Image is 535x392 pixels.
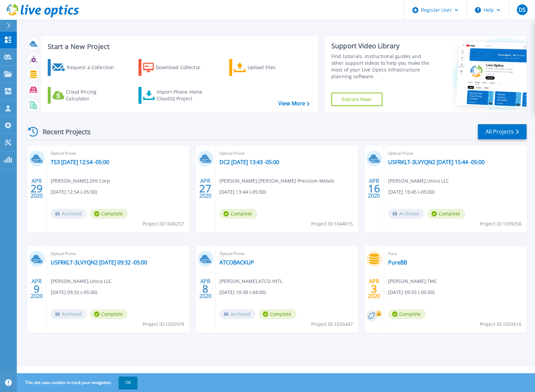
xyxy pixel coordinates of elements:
[388,289,435,296] span: [DATE] 09:55 (-05:00)
[388,309,426,319] span: Complete
[388,278,437,285] span: [PERSON_NAME] , TMC
[138,59,213,76] a: Download Collector
[219,188,266,196] span: [DATE] 13:44 (-05:00)
[51,177,110,185] span: [PERSON_NAME] , DHI Corp
[480,220,522,228] span: Project ID: 1039256
[51,188,97,196] span: [DATE] 12:54 (-05:00)
[219,209,257,219] span: Complete
[199,186,211,191] span: 27
[48,43,309,50] h3: Start a New Project
[26,124,100,140] div: Recent Projects
[480,321,522,328] span: Project ID: 1033516
[368,277,380,301] div: APR 2020
[48,87,123,104] a: Cloud Pricing Calculator
[259,309,296,319] span: Complete
[51,150,185,157] span: Optical Prime
[219,278,282,285] span: [PERSON_NAME] , ATCO INTL
[311,321,353,328] span: Project ID: 1035447
[30,277,43,301] div: APR 2020
[48,59,123,76] a: Request a Collection
[90,309,128,319] span: Complete
[371,286,377,292] span: 3
[67,61,121,74] div: Request a Collection
[199,176,212,201] div: APR 2020
[51,209,87,219] span: Archived
[51,250,185,257] span: Optical Prime
[519,7,526,12] span: DS
[30,176,43,201] div: APR 2020
[388,259,407,266] a: PureBB
[388,188,435,196] span: [DATE] 15:45 (-05:00)
[219,159,279,165] a: DC2 [DATE] 13:43 -05:00
[229,59,304,76] a: Upload Files
[388,159,485,165] a: USFRKLT-3LVYQN2 [DATE] 15:44 -05:00
[478,124,527,139] a: All Projects
[331,42,433,50] div: Support Video Library
[142,220,184,228] span: Project ID: 1045257
[219,289,266,296] span: [DATE] 10:38 (-04:00)
[427,209,465,219] span: Complete
[219,259,254,266] a: ATCOBACKUP
[51,309,87,319] span: Archived
[51,278,112,285] span: [PERSON_NAME] , Unico LLC
[388,250,523,257] span: Pure
[51,289,97,296] span: [DATE] 09:32 (-05:00)
[156,61,209,74] div: Download Collector
[18,377,137,389] span: This site uses cookies to track your navigation.
[388,209,424,219] span: Archived
[199,277,212,301] div: APR 2020
[368,176,380,201] div: APR 2020
[142,321,184,328] span: Project ID: 1035979
[219,309,255,319] span: Archived
[34,286,40,292] span: 9
[90,209,128,219] span: Complete
[331,53,433,80] div: Find tutorials, instructional guides and other support videos to help you make the most of your L...
[388,177,449,185] span: [PERSON_NAME] , Unico LLC
[368,186,380,191] span: 16
[157,89,209,102] div: Import Phone Home CloudIQ Project
[248,61,301,74] div: Upload Files
[331,93,382,106] a: Explore Now!
[51,259,147,266] a: USFRKLT-3LVYQN2 [DATE] 09:32 -05:00
[31,186,43,191] span: 29
[66,89,120,102] div: Cloud Pricing Calculator
[219,177,334,185] span: [PERSON_NAME] , [PERSON_NAME] Precision Metals
[119,377,137,389] button: OK
[278,100,310,107] a: View More
[51,159,109,165] a: TS3 [DATE] 12:54 -05:00
[219,250,354,257] span: Optical Prime
[202,286,208,292] span: 8
[311,220,353,228] span: Project ID: 1044015
[219,150,354,157] span: Optical Prime
[388,150,523,157] span: Optical Prime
